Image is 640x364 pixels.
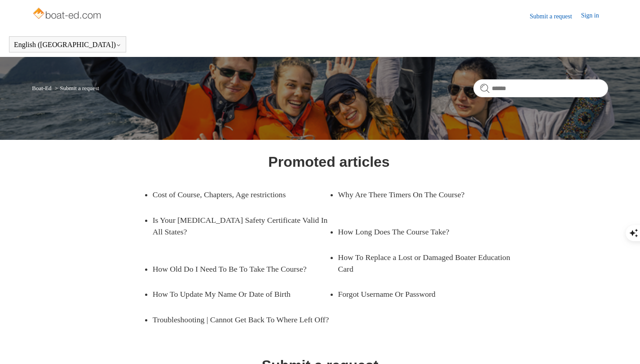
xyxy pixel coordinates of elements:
[338,219,501,244] a: How Long Does The Course Take?
[338,282,501,307] a: Forgot Username Or Password
[473,79,608,97] input: Search
[53,85,99,91] li: Submit a request
[32,5,103,23] img: Boat-Ed Help Center home page
[14,41,121,49] button: English ([GEOGRAPHIC_DATA])
[153,282,316,307] a: How To Update My Name Or Date of Birth
[153,307,329,332] a: Troubleshooting | Cannot Get Back To Where Left Off?
[153,182,316,207] a: Cost of Course, Chapters, Age restrictions
[338,182,501,207] a: Why Are There Timers On The Course?
[32,85,51,91] a: Boat-Ed
[581,11,608,22] a: Sign in
[338,245,515,282] a: How To Replace a Lost or Damaged Boater Education Card
[268,151,389,173] h1: Promoted articles
[530,12,581,21] a: Submit a request
[32,85,53,91] li: Boat-Ed
[153,256,316,282] a: How Old Do I Need To Be To Take The Course?
[153,208,329,245] a: Is Your [MEDICAL_DATA] Safety Certificate Valid In All States?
